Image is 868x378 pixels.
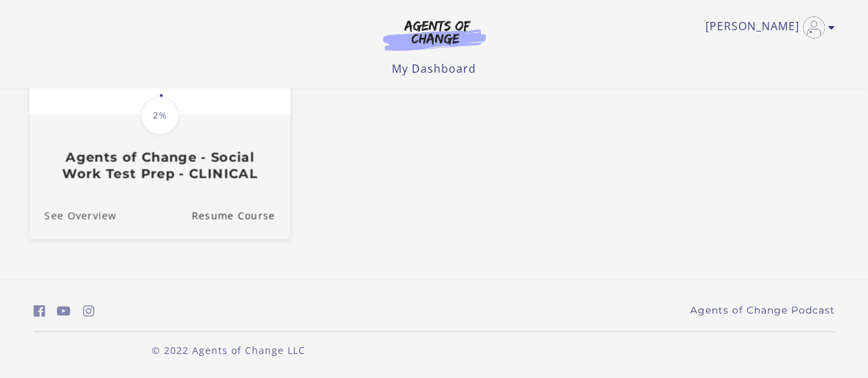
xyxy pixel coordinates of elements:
[34,305,45,318] i: https://www.facebook.com/groups/aswbtestprep (Open in a new window)
[44,150,274,181] h3: Agents of Change - Social Work Test Prep - CLINICAL
[368,19,500,51] img: Agents of Change Logo
[29,193,116,239] a: Agents of Change - Social Work Test Prep - CLINICAL: See Overview
[83,301,95,321] a: https://www.instagram.com/agentsofchangeprep/ (Open in a new window)
[57,305,71,318] i: https://www.youtube.com/c/AgentsofChangeTestPrepbyMeaganMitchell (Open in a new window)
[34,301,45,321] a: https://www.facebook.com/groups/aswbtestprep (Open in a new window)
[83,305,95,318] i: https://www.instagram.com/agentsofchangeprep/ (Open in a new window)
[690,303,835,318] a: Agents of Change Podcast
[34,343,423,357] p: © 2022 Agents of Change LLC
[392,61,476,76] a: My Dashboard
[57,301,71,321] a: https://www.youtube.com/c/AgentsofChangeTestPrepbyMeaganMitchell (Open in a new window)
[705,16,828,38] a: Toggle menu
[141,96,179,134] span: 2%
[191,193,290,239] a: Agents of Change - Social Work Test Prep - CLINICAL: Resume Course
